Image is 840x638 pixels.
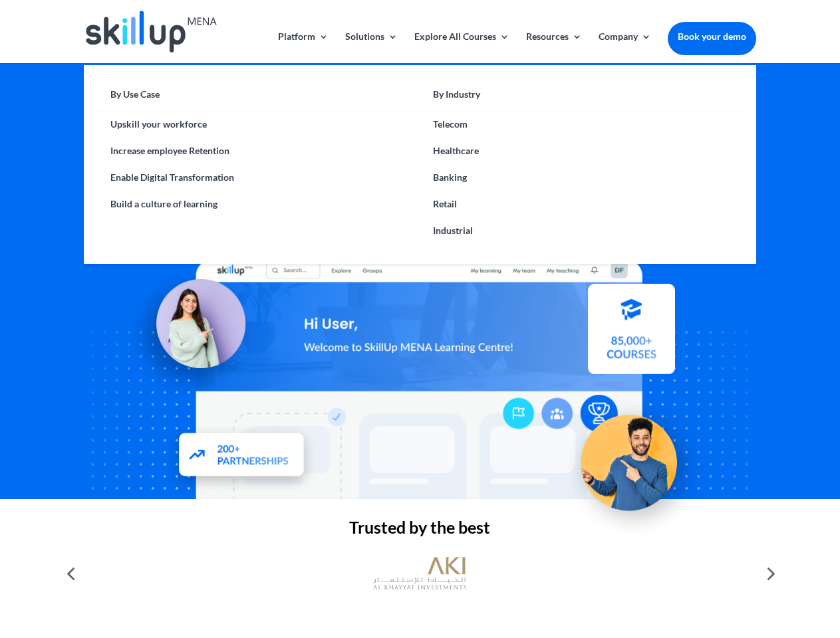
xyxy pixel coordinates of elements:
[345,32,398,63] a: Solutions
[420,85,742,111] a: By Industry
[561,387,709,534] img: Upskill your workforce - SkillUp
[420,217,742,244] a: Industrial
[124,263,259,397] img: Learning Management Solution - SkillUp
[588,290,675,380] img: Courses library - SkillUp MENA
[97,111,420,138] a: Upskill your workforce
[420,138,742,164] a: Healthcare
[373,550,466,597] img: al khayyat investments logo
[84,519,756,542] h2: Trusted by the best
[420,111,742,138] a: Telecom
[86,11,216,53] img: Skillup Mena
[420,191,742,217] a: Retail
[278,32,329,63] a: Platform
[420,164,742,191] a: Banking
[526,32,582,63] a: Resources
[97,191,420,217] a: Build a culture of learning
[668,22,756,51] a: Book your demo
[619,494,840,638] iframe: Chat Widget
[414,32,509,63] a: Explore All Courses
[599,32,651,63] a: Company
[97,85,420,111] a: By Use Case
[165,421,319,494] img: Partners - SkillUp Mena
[97,164,420,191] a: Enable Digital Transformation
[97,138,420,164] a: Increase employee Retention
